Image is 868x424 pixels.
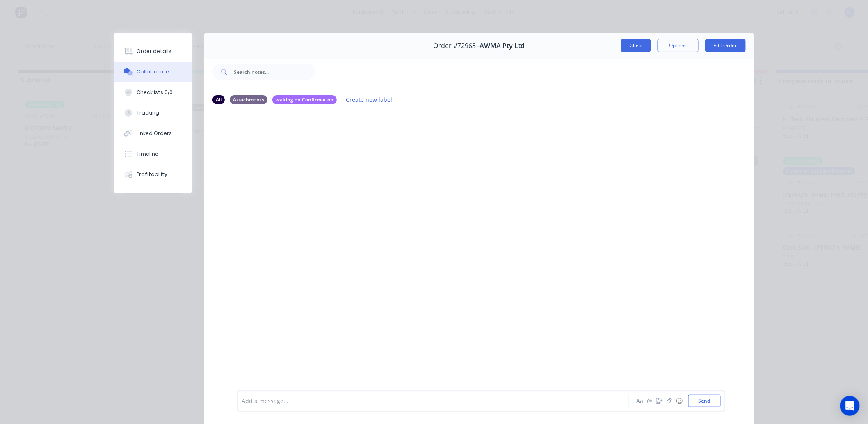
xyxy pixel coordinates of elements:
[114,144,192,164] button: Timeline
[705,39,746,52] button: Edit Order
[658,39,699,52] button: Options
[137,68,169,76] div: Collaborate
[688,395,721,407] button: Send
[645,396,655,406] button: @
[137,48,172,55] div: Order details
[840,396,860,416] div: Open Intercom Messenger
[434,42,480,50] span: Order #72963 -
[212,95,225,104] div: All
[137,150,159,158] div: Timeline
[114,103,192,123] button: Tracking
[674,396,684,406] button: ☺
[137,171,168,178] div: Profitability
[342,94,397,105] button: Create new label
[114,82,192,103] button: Checklists 0/0
[137,89,173,96] div: Checklists 0/0
[480,42,525,50] span: AWMA Pty Ltd
[137,130,172,137] div: Linked Orders
[234,64,315,80] input: Search notes...
[114,62,192,82] button: Collaborate
[621,39,651,52] button: Close
[114,164,192,185] button: Profitability
[635,396,645,406] button: Aa
[114,123,192,144] button: Linked Orders
[114,41,192,62] button: Order details
[272,95,337,104] div: waiting on Confirmation
[230,95,267,104] div: Attachments
[137,109,160,117] div: Tracking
